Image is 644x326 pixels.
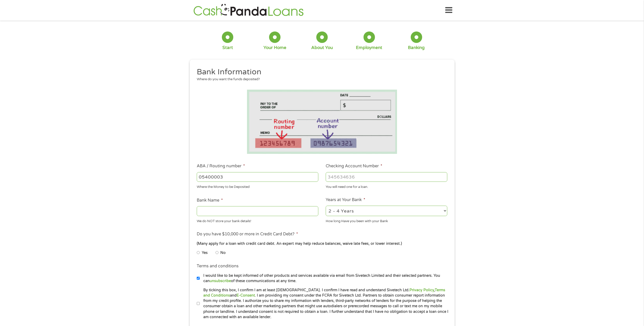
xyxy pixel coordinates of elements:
[197,67,443,77] h2: Bank Information
[210,279,231,283] a: unsubscribe
[192,3,305,18] img: GetLoanNow Logo
[203,288,445,298] a: Terms and Conditions
[222,45,233,51] div: Start
[263,45,286,51] div: Your Home
[326,217,447,224] div: How long Have you been with your Bank
[197,198,223,203] label: Bank Name
[197,241,447,247] div: (Many apply for a loan with credit card debt. An expert may help reduce balances, waive late fees...
[311,45,333,51] div: About You
[200,273,449,284] label: I would like to be kept informed of other products and services available via email from Sivetech...
[197,232,298,237] label: Do you have $10,000 or more in Credit Card Debt?
[197,183,318,190] div: Where the Money to be Deposited
[197,264,239,269] label: Terms and conditions
[409,288,434,292] a: Privacy Policy
[326,172,447,182] input: 345634636
[202,250,208,256] label: Yes
[220,250,226,256] label: No
[197,77,443,82] div: Where do you want the funds deposited?
[326,183,447,190] div: You will need one for a loan.
[326,197,365,203] label: Years at Your Bank
[197,172,318,182] input: 263177916
[197,164,245,169] label: ABA / Routing number
[408,45,425,51] div: Banking
[197,217,318,224] div: We do NOT store your bank details!
[237,293,255,298] a: E-Consent
[326,164,382,169] label: Checking Account Number
[200,287,449,320] label: By ticking this box, I confirm I am at least [DEMOGRAPHIC_DATA]. I confirm I have read and unders...
[247,90,397,154] img: Routing number location
[356,45,382,51] div: Employment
